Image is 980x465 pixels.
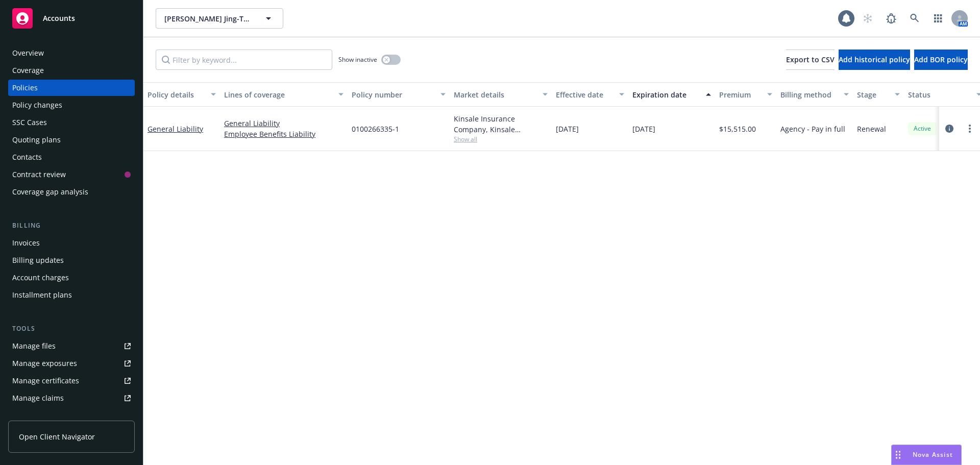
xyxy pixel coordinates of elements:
a: Coverage [8,62,135,79]
a: Policies [8,80,135,96]
a: Report a Bug [881,8,901,29]
div: Billing [8,221,135,231]
div: Manage BORs [12,407,60,424]
button: Lines of coverage [220,82,348,107]
div: Lines of coverage [224,89,332,100]
div: Manage claims [12,390,64,406]
div: Account charges [12,270,69,286]
a: Contacts [8,149,135,165]
a: Manage certificates [8,373,135,389]
div: SSC Cases [12,114,47,131]
a: Search [904,8,925,29]
div: Contract review [12,166,66,183]
a: Employee Benefits Liability [224,129,344,139]
button: Market details [450,82,552,107]
button: Policy number [348,82,450,107]
div: Billing updates [12,252,64,268]
button: Billing method [776,82,853,107]
a: Policy changes [8,97,135,113]
button: Nova Assist [891,445,962,465]
button: Export to CSV [786,50,835,70]
div: Policy changes [12,97,62,113]
button: Add historical policy [839,50,910,70]
a: Invoices [8,235,135,251]
div: Manage files [12,338,56,354]
a: Manage claims [8,390,135,406]
a: SSC Cases [8,114,135,131]
div: Overview [12,45,44,61]
a: Manage files [8,338,135,354]
a: Billing updates [8,252,135,268]
span: Export to CSV [786,55,835,64]
a: Coverage gap analysis [8,184,135,200]
div: Policy number [352,89,434,100]
span: Show all [454,135,548,143]
span: 0100266335-1 [352,124,399,134]
span: Open Client Navigator [19,431,95,442]
a: General Liability [224,118,344,129]
span: [DATE] [632,124,655,134]
div: Contacts [12,149,42,165]
span: [DATE] [556,124,579,134]
span: Nova Assist [913,450,953,459]
span: Accounts [43,14,75,22]
a: circleInformation [943,123,955,135]
input: Filter by keyword... [156,50,332,70]
div: Premium [719,89,761,100]
div: Policy details [148,89,205,100]
a: Installment plans [8,287,135,303]
span: Add BOR policy [914,55,968,64]
span: Active [912,124,933,133]
div: Invoices [12,235,40,251]
button: Add BOR policy [914,50,968,70]
div: Status [908,89,970,100]
a: Manage exposures [8,355,135,372]
button: Expiration date [628,82,715,107]
div: Coverage [12,62,44,79]
a: Accounts [8,4,135,33]
a: more [964,123,976,135]
button: [PERSON_NAME] Jing-Tang Herbal, Inc. [156,8,283,29]
a: General Liability [148,124,203,134]
button: Effective date [552,82,628,107]
div: Manage exposures [12,355,77,372]
a: Switch app [928,8,948,29]
a: Account charges [8,270,135,286]
div: Drag to move [892,445,904,464]
div: Coverage gap analysis [12,184,88,200]
div: Stage [857,89,889,100]
div: Installment plans [12,287,72,303]
button: Premium [715,82,776,107]
a: Start snowing [857,8,878,29]
span: Renewal [857,124,886,134]
div: Effective date [556,89,613,100]
span: Show inactive [338,55,377,64]
div: Manage certificates [12,373,79,389]
a: Quoting plans [8,132,135,148]
button: Policy details [143,82,220,107]
div: Expiration date [632,89,700,100]
a: Manage BORs [8,407,135,424]
div: Tools [8,324,135,334]
div: Policies [12,80,38,96]
span: Add historical policy [839,55,910,64]
div: Market details [454,89,536,100]
span: [PERSON_NAME] Jing-Tang Herbal, Inc. [164,13,253,24]
span: Agency - Pay in full [780,124,845,134]
span: $15,515.00 [719,124,756,134]
a: Contract review [8,166,135,183]
div: Billing method [780,89,838,100]
div: Quoting plans [12,132,61,148]
div: Kinsale Insurance Company, Kinsale Insurance, RT Specialty Insurance Services, LLC (RSG Specialty... [454,113,548,135]
a: Overview [8,45,135,61]
button: Stage [853,82,904,107]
